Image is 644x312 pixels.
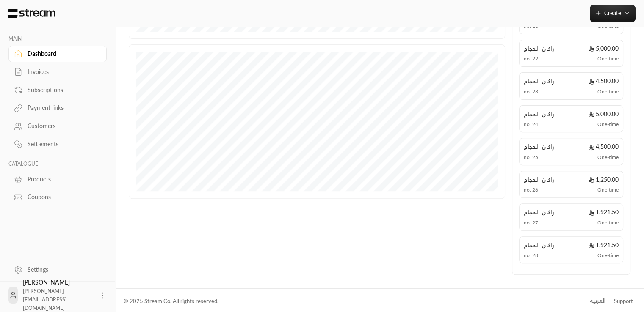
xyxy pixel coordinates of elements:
p: MAIN [8,36,107,42]
span: راكان الحجاج [524,175,554,184]
span: no. 23 [524,88,538,95]
span: no. 22 [524,55,538,62]
span: no. 26 [524,186,538,193]
div: Products [28,175,96,183]
span: 1,921.50 [588,208,619,216]
a: Support [611,293,636,309]
div: © 2025 Stream Co. All rights reserved. [124,297,218,306]
div: العربية [590,297,605,305]
span: One-time [597,121,619,128]
span: 4,500.00 [588,77,619,85]
span: [PERSON_NAME][EMAIL_ADDRESS][DOMAIN_NAME] [23,288,67,311]
a: Customers [8,118,107,134]
span: One-time [597,186,619,193]
span: 1,921.50 [588,241,619,249]
span: no. 28 [524,252,538,259]
span: no. 27 [524,219,538,226]
span: راكان الحجاج [524,241,554,249]
p: CATALOGUE [8,161,107,167]
span: 5,000.00 [588,110,619,118]
span: راكان الحجاج [524,208,554,216]
a: Payment links [8,100,107,116]
span: 4,500.00 [588,142,619,151]
div: [PERSON_NAME] [23,278,93,312]
div: Payment links [28,104,96,112]
span: One-time [597,88,619,95]
div: Invoices [28,68,96,76]
div: Settlements [28,140,96,148]
span: One-time [597,154,619,161]
span: راكان الحجاج [524,142,554,151]
span: One-time [597,219,619,226]
span: راكان الحجاج [524,77,554,85]
a: Settlements [8,136,107,153]
span: راكان الحجاج [524,44,554,53]
a: Invoices [8,64,107,80]
a: Settings [8,261,107,278]
a: Coupons [8,189,107,205]
div: Coupons [28,193,96,201]
span: 5,000.00 [588,44,619,53]
span: no. 24 [524,121,538,128]
button: Create [590,5,636,22]
a: Dashboard [8,46,107,62]
div: Subscriptions [28,86,96,94]
div: Customers [28,122,96,130]
span: راكان الحجاج [524,110,554,118]
a: Products [8,171,107,187]
img: Logo [7,9,56,18]
a: Subscriptions [8,82,107,98]
div: Dashboard [28,49,96,58]
span: One-time [597,55,619,62]
div: Settings [28,265,96,274]
span: One-time [597,252,619,259]
span: 1,250.00 [588,175,619,184]
span: Create [604,9,621,16]
span: no. 25 [524,154,538,161]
